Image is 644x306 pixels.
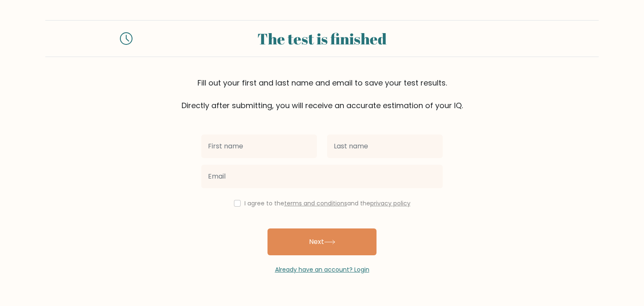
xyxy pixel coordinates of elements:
[267,228,377,255] button: Next
[275,265,369,274] a: Already have an account? Login
[327,135,443,158] input: Last name
[143,27,501,50] div: The test is finished
[244,199,410,207] label: I agree to the and the
[201,165,443,188] input: Email
[284,199,347,207] a: terms and conditions
[370,199,410,207] a: privacy policy
[45,77,599,111] div: Fill out your first and last name and email to save your test results. Directly after submitting,...
[201,135,317,158] input: First name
